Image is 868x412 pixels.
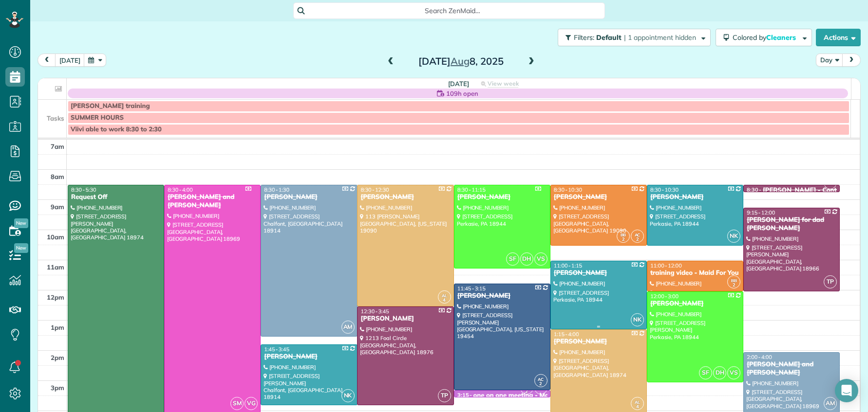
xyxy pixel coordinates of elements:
span: TP [438,389,451,402]
small: 2 [521,387,533,396]
span: SF [699,366,712,379]
span: TP [824,275,837,288]
span: New [14,243,28,253]
button: Filters: Default | 1 appointment hidden [558,29,711,46]
span: AM [341,321,355,334]
span: DH [520,252,533,266]
span: Default [596,33,622,42]
span: 3pm [51,384,64,392]
span: 8:30 - 5:30 [71,186,96,193]
div: [PERSON_NAME] [553,269,644,277]
span: NK [727,230,740,243]
span: New [14,218,28,228]
span: 8am [51,173,64,180]
span: Cleaners [766,33,797,42]
span: 8:30 - 4:00 [168,186,193,193]
span: VS [727,366,740,379]
span: 8:30 - 10:30 [650,186,679,193]
span: [PERSON_NAME] training [71,102,150,110]
span: 8:30 - 11:15 [457,186,486,193]
span: 1:15 - 4:00 [554,331,579,338]
small: 2 [631,235,643,244]
button: next [842,54,861,67]
div: training video - Maid For You [650,269,740,277]
span: 109h open [446,89,478,98]
span: SF [506,252,519,266]
small: 4 [631,402,643,412]
div: [PERSON_NAME] [553,338,644,346]
div: [PERSON_NAME] for dad [PERSON_NAME] [746,216,837,233]
div: [PERSON_NAME] [650,193,740,201]
button: prev [38,54,56,67]
span: View week [488,80,519,88]
div: [PERSON_NAME] [360,315,451,323]
span: 8:30 - 12:30 [360,186,389,193]
span: Viivi able to work 8:30 to 2:30 [71,125,162,133]
span: DH [713,366,726,379]
span: NK [341,389,355,402]
button: Colored byCleaners [716,29,812,46]
span: Colored by [733,33,799,42]
button: Actions [816,29,861,46]
span: SM [230,397,244,410]
span: AL [635,399,640,405]
small: 4 [438,296,451,305]
span: BB [731,278,737,283]
span: 11:45 - 3:15 [457,285,486,292]
span: 2pm [51,354,64,361]
span: 7am [51,143,64,150]
span: Aug [451,55,470,67]
button: Day [816,54,843,67]
div: [PERSON_NAME] [553,193,644,201]
span: 12:00 - 3:00 [650,293,679,300]
span: 12pm [47,293,64,301]
span: 8:30 - 1:30 [264,186,289,193]
div: [PERSON_NAME] and [PERSON_NAME] [746,360,837,377]
div: Open Intercom Messenger [835,379,858,402]
span: 8:30 - 10:30 [554,186,582,193]
span: [DATE] [448,80,469,88]
div: Request Off [71,193,161,201]
span: 2:00 - 4:00 [747,354,772,360]
small: 2 [728,281,740,290]
div: [PERSON_NAME] [360,193,451,201]
span: 9:15 - 12:00 [747,209,775,216]
span: 1pm [51,323,64,331]
span: VS [534,252,547,266]
span: 11am [47,263,64,271]
a: Filters: Default | 1 appointment hidden [553,29,711,46]
div: [PERSON_NAME] [264,353,354,361]
span: BB [621,232,626,237]
h2: [DATE] 8, 2025 [400,56,522,67]
span: AC [538,376,544,382]
span: 9am [51,203,64,211]
div: one on one meeting - Maid For You [473,392,579,400]
span: 11:00 - 1:15 [554,262,582,269]
div: [PERSON_NAME] [264,193,354,201]
span: 10am [47,233,64,241]
span: 11:00 - 12:00 [650,262,682,269]
span: AL [442,293,447,298]
small: 2 [535,379,547,389]
button: [DATE] [55,54,85,67]
div: [PERSON_NAME] and [PERSON_NAME] [167,193,258,210]
span: AC [635,232,641,237]
span: VG [245,397,258,410]
small: 2 [617,235,629,244]
span: AM [824,397,837,410]
span: 1:45 - 3:45 [264,346,289,353]
span: NK [631,313,644,326]
span: 12:30 - 3:45 [360,308,389,315]
span: SUMMER HOURS [71,114,124,122]
div: [PERSON_NAME] [650,300,740,308]
span: | 1 appointment hidden [624,33,696,42]
div: [PERSON_NAME] [457,292,547,300]
span: Filters: [574,33,594,42]
div: [PERSON_NAME] [457,193,547,201]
